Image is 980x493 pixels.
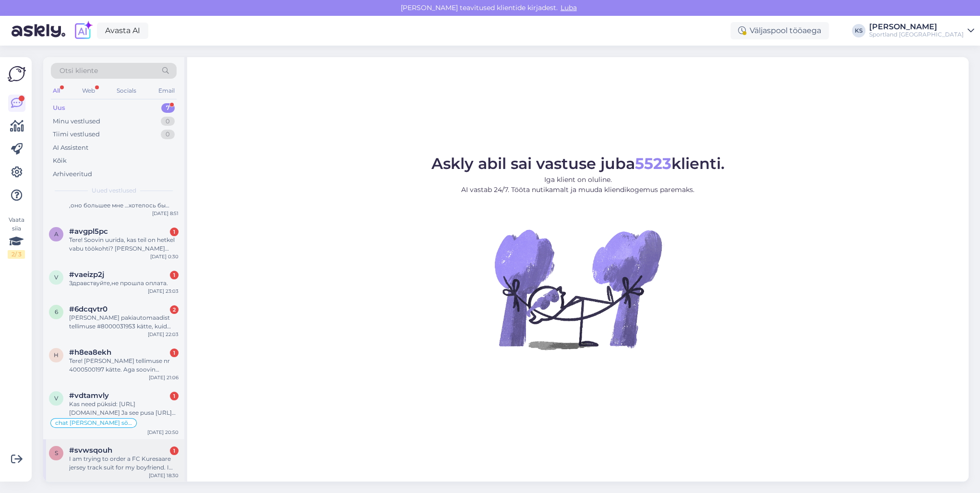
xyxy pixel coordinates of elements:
div: 1 [170,446,179,455]
div: Здравствуйте,не прошла оплата. [69,279,179,288]
div: Minu vestlused [53,117,100,126]
div: Tere! Soovin uurida, kas teil on hetkel vabu töökohti? [PERSON_NAME] huvitatud võimalusest liitud... [69,236,179,253]
span: 6 [55,308,58,315]
div: Vaata siia [8,216,25,259]
div: [DATE] 22:03 [148,331,179,338]
div: Kas need püksid: [URL][DOMAIN_NAME] Ja see pusa [URL][DOMAIN_NAME] On sama tooni või päris üks üh... [69,400,179,417]
span: Askly abil sai vastuse juba klienti. [431,154,725,173]
div: 1 [170,349,179,357]
a: Avasta AI [97,23,148,39]
div: Tere! [PERSON_NAME] tellimuse nr 4000500197 kätte. Aga soovin ümbervahetust kuna see läheb kingit... [69,357,179,374]
span: s [55,449,58,457]
span: Otsi kliente [60,66,98,76]
div: KS [852,24,865,37]
span: #vaeizp2j [69,270,104,279]
div: [DATE] 8:51 [152,210,179,217]
span: #avgpl5pc [69,227,108,236]
img: explore-ai [73,21,93,41]
div: All [51,84,62,97]
div: 2 / 3 [8,250,25,259]
div: 1 [170,228,179,236]
span: #svwsqouh [69,446,112,455]
span: Uued vestlused [92,186,136,195]
div: Web [80,84,97,97]
div: I am trying to order a FC Kuresaare jersey track suit for my boyfriend. I need it shipped to the ... [69,455,179,472]
div: 2 [170,305,179,314]
div: [DATE] 21:06 [149,374,179,381]
div: Заказала позавчера пальто зимнее ,оно большее мне …хотелось бы поменять на меньший размер. Как эт... [69,192,179,210]
div: [PERSON_NAME] [869,23,964,31]
span: v [54,274,58,281]
div: Sportland [GEOGRAPHIC_DATA] [869,31,964,38]
span: #vdtamvly [69,391,109,400]
div: Arhiveeritud [53,169,92,179]
img: Askly Logo [8,65,26,83]
div: 0 [161,117,175,126]
span: v [54,395,58,402]
b: 5523 [635,154,671,173]
div: Tiimi vestlused [53,130,100,139]
div: 1 [170,271,179,279]
p: Iga klient on oluline. AI vastab 24/7. Tööta nutikamalt ja muuda kliendikogemus paremaks. [431,175,725,195]
div: AI Assistent [53,143,88,153]
div: 0 [161,130,175,139]
span: #6dcqvtr0 [69,305,108,313]
span: h [54,351,59,359]
div: 7 [161,103,175,113]
div: [DATE] 23:03 [148,288,179,295]
div: Email [156,84,177,97]
div: Socials [115,84,138,97]
div: 1 [170,392,179,400]
span: Luba [558,3,580,12]
span: #h8ea8ekh [69,348,111,357]
span: a [54,230,59,238]
img: No Chat active [491,203,664,375]
div: Kõik [53,156,67,166]
span: chat [PERSON_NAME] sõnumita [55,420,132,426]
div: Väljaspool tööaega [730,22,829,39]
div: [PERSON_NAME] pakiautomaadist tellimuse #8000031953 kätte, kuid toodete hulgas ei olnud Speedo uj... [69,313,179,331]
a: [PERSON_NAME]Sportland [GEOGRAPHIC_DATA] [869,23,974,38]
div: [DATE] 18:30 [149,472,179,479]
div: Uus [53,103,65,113]
div: [DATE] 0:30 [150,253,179,260]
div: [DATE] 20:50 [147,429,179,436]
